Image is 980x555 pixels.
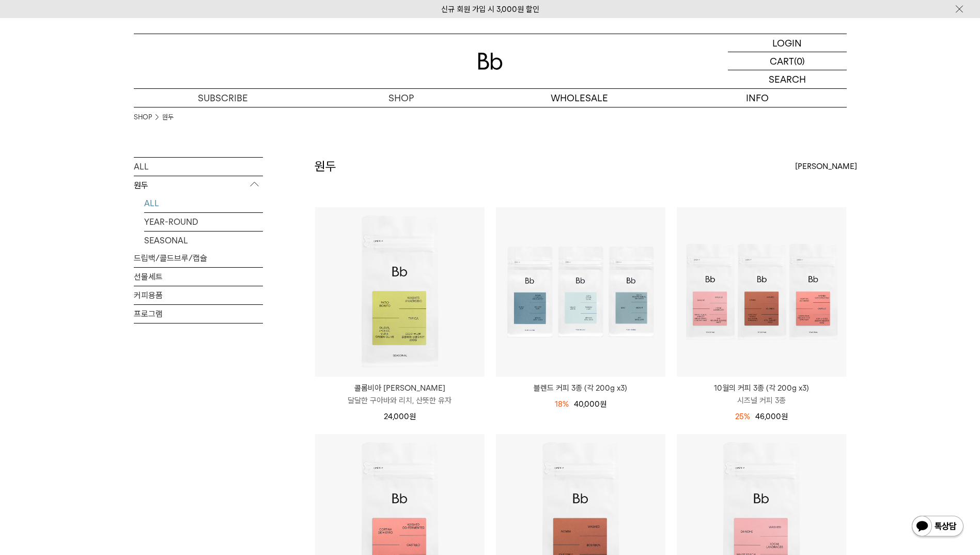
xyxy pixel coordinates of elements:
img: 블렌드 커피 3종 (각 200g x3) [496,207,665,377]
a: CART (0) [728,52,847,70]
a: 신규 회원 가입 시 3,000원 할인 [441,5,539,14]
a: 선물세트 [134,268,263,286]
img: 카카오톡 채널 1:1 채팅 버튼 [911,515,965,539]
p: 달달한 구아바와 리치, 산뜻한 유자 [315,394,485,407]
h2: 원두 [315,158,336,175]
span: 40,000 [574,399,606,409]
a: SHOP [312,89,490,107]
span: 원 [600,399,606,409]
a: 콜롬비아 [PERSON_NAME] 달달한 구아바와 리치, 산뜻한 유자 [315,382,485,407]
p: WHOLESALE [490,89,668,107]
a: LOGIN [728,34,847,52]
a: ALL [144,194,263,212]
a: SEASONAL [144,232,263,250]
span: 원 [409,412,416,421]
p: CART [770,52,794,70]
span: [PERSON_NAME] [795,160,857,173]
span: 46,000 [755,412,788,421]
p: 원두 [134,176,263,195]
a: 10월의 커피 3종 (각 200g x3) 시즈널 커피 3종 [677,382,846,407]
span: 원 [781,412,788,421]
a: YEAR-ROUND [144,213,263,231]
a: 커피용품 [134,286,263,304]
p: 콜롬비아 [PERSON_NAME] [315,382,485,394]
p: SEARCH [769,70,806,88]
a: ALL [134,158,263,176]
img: 콜롬비아 파티오 보니토 [315,207,485,377]
span: 24,000 [384,412,416,421]
p: 10월의 커피 3종 (각 200g x3) [677,382,846,394]
a: 블렌드 커피 3종 (각 200g x3) [496,382,665,394]
div: 25% [735,410,750,423]
a: SUBSCRIBE [134,89,312,107]
p: INFO [668,89,847,107]
p: LOGIN [772,34,802,52]
div: 18% [555,398,569,410]
p: (0) [794,52,805,70]
a: 드립백/콜드브루/캡슐 [134,249,263,267]
a: 원두 [162,112,174,122]
a: 프로그램 [134,305,263,323]
img: 로고 [478,53,503,70]
img: 10월의 커피 3종 (각 200g x3) [677,207,846,377]
a: SHOP [134,112,152,122]
p: 시즈널 커피 3종 [677,394,846,407]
